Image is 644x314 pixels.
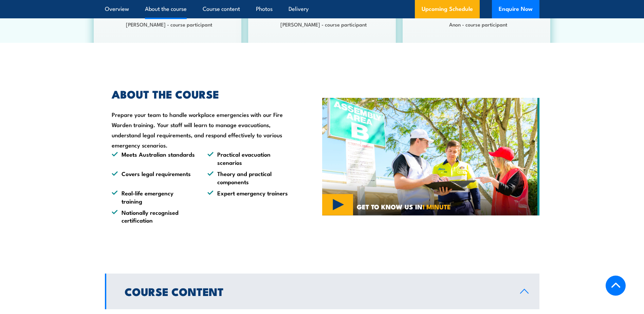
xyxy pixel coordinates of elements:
li: Expert emergency trainers [207,189,291,205]
strong: 1 MINUTE [422,202,451,211]
span: GET TO KNOW US IN [357,204,451,210]
li: Nationally recognised certification [112,208,195,224]
li: Meets Australian standards [112,150,195,166]
li: Practical evacuation scenarios [207,150,291,166]
strong: [PERSON_NAME] - course participant [280,20,367,28]
img: Fire Warden and Chief Fire Warden Training [322,98,539,215]
div: Prepare your team to handle workplace emergencies with our Fire Warden training. Your staff will ... [105,89,291,224]
h2: ABOUT THE COURSE [112,89,291,99]
strong: [PERSON_NAME] - course participant [126,20,212,28]
li: Real-life emergency training [112,189,195,205]
li: Covers legal requirements [112,170,195,186]
strong: Anon - course participant [449,20,507,28]
h2: Course Content [125,286,509,296]
a: Course Content [105,274,539,309]
li: Theory and practical components [207,170,291,186]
